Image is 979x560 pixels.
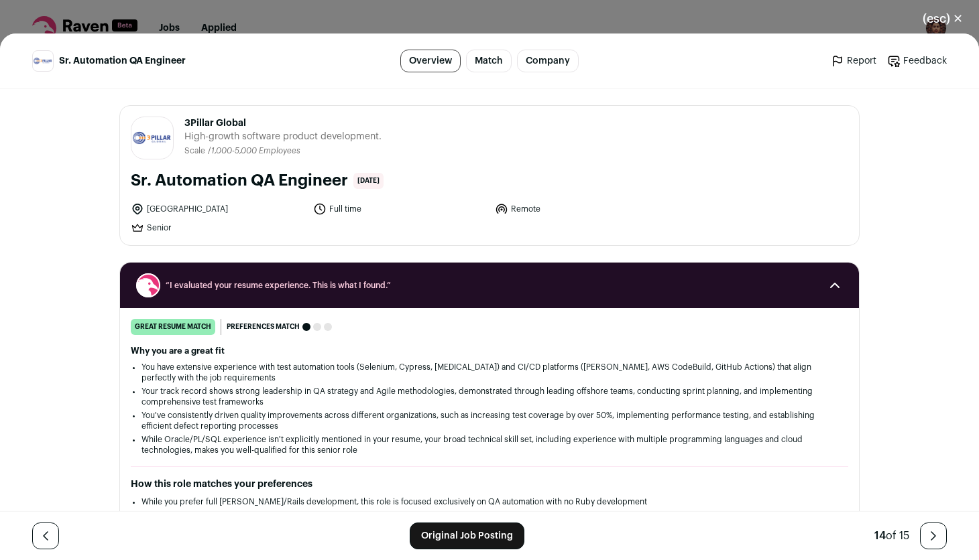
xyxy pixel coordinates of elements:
[313,202,487,216] li: Full time
[33,58,53,64] img: 48b08c8922cd01b20da378ff150cd130447836b56f8d53862a80fcecb468a88d.png
[141,510,838,520] li: Although you're open to Python, this role uses Python for testing rather than full stack developm...
[141,496,838,507] li: While you prefer full [PERSON_NAME]/Rails development, this role is focused exclusively on QA aut...
[131,170,348,192] h1: Sr. Automation QA Engineer
[874,531,886,541] span: 14
[211,147,300,155] span: 1,000-5,000 Employees
[131,346,848,356] h2: Why you are a great fit
[831,54,876,68] a: Report
[131,221,305,234] li: Senior
[166,280,813,291] span: “I evaluated your resume experience. This is what I found.”
[410,522,524,549] a: Original Job Posting
[131,319,215,335] div: great resume match
[887,54,947,68] a: Feedback
[227,320,300,334] span: Preferences match
[184,117,382,130] span: 3Pillar Global
[184,146,208,156] li: Scale
[141,386,838,407] li: Your track record shows strong leadership in QA strategy and Agile methodologies, demonstrated th...
[517,50,579,72] a: Company
[131,131,173,145] img: 48b08c8922cd01b20da378ff150cd130447836b56f8d53862a80fcecb468a88d.png
[59,54,186,68] span: Sr. Automation QA Engineer
[208,146,300,156] li: /
[907,4,979,33] button: Close modal
[141,434,838,456] li: While Oracle/PL/SQL experience isn't explicitly mentioned in your resume, your broad technical sk...
[400,50,461,72] a: Overview
[131,478,848,491] h2: How this role matches your preferences
[184,130,382,143] span: High-growth software product development.
[466,50,512,72] a: Match
[141,362,838,383] li: You have extensive experience with test automation tools (Selenium, Cypress, [MEDICAL_DATA]) and ...
[495,202,669,216] li: Remote
[353,173,384,189] span: [DATE]
[131,202,305,216] li: [GEOGRAPHIC_DATA]
[141,410,838,431] li: You've consistently driven quality improvements across different organizations, such as increasin...
[874,528,909,544] div: of 15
